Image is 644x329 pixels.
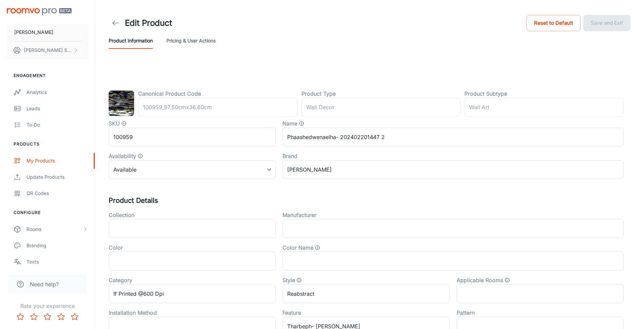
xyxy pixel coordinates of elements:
[464,90,507,98] label: Product Subtype
[109,195,630,206] h5: Product Details
[109,276,132,284] label: Category
[24,46,72,54] p: [PERSON_NAME] Skytsyuk
[121,121,127,126] svg: SKU for the product
[27,310,41,324] button: Rate 2 star
[301,90,336,98] label: Product Type
[26,242,88,249] div: Branding
[282,309,301,317] label: Feature
[26,173,88,181] div: Update Products
[504,277,510,283] svg: The type of rooms this product can be applied to
[109,91,134,116] img: Phaashedwenaeiha- 202402201447 2
[282,244,313,252] label: Color Name
[527,15,581,31] button: Reset to Default
[109,244,123,252] label: Color
[5,302,89,310] p: Rate your experience
[109,152,136,160] label: Availability
[14,28,53,36] p: [PERSON_NAME]
[138,90,201,98] label: Canonical Product Code
[109,309,157,317] label: Installation Method
[68,310,81,324] button: Rate 5 star
[7,23,88,41] button: [PERSON_NAME]
[282,211,316,219] label: Manufacturer
[109,211,134,219] label: Collection
[109,119,120,128] label: SKU
[282,276,295,284] label: Style
[109,160,276,179] div: Available
[26,190,88,197] div: QR Codes
[26,258,88,266] div: Texts
[166,33,216,49] button: Pricing & User Actions
[315,245,320,250] svg: General color categories. i.e Cloud, Eclipse, Gallery Opening
[26,226,82,233] div: Rooms
[7,41,88,59] button: [PERSON_NAME] Skytsyuk
[30,280,59,288] span: Need help?
[26,105,88,112] div: Leads
[282,152,297,160] label: Brand
[26,157,88,164] div: My Products
[296,277,302,283] svg: Product style, such as "Traditional" or "Minimalist"
[457,309,475,317] label: Pattern
[54,310,68,324] button: Rate 4 star
[109,33,153,49] button: Product Information
[41,310,54,324] button: Rate 3 star
[7,8,72,15] img: Roomvo PRO Beta
[299,121,304,126] svg: Product name
[125,17,172,29] h1: Edit Product
[282,119,297,128] label: Name
[26,121,88,129] div: To-do
[137,153,143,159] svg: Value that determines whether the product is available, discontinued, or out of stock
[14,310,27,324] button: Rate 1 star
[457,276,503,284] label: Applicable Rooms
[26,89,88,96] div: Analytics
